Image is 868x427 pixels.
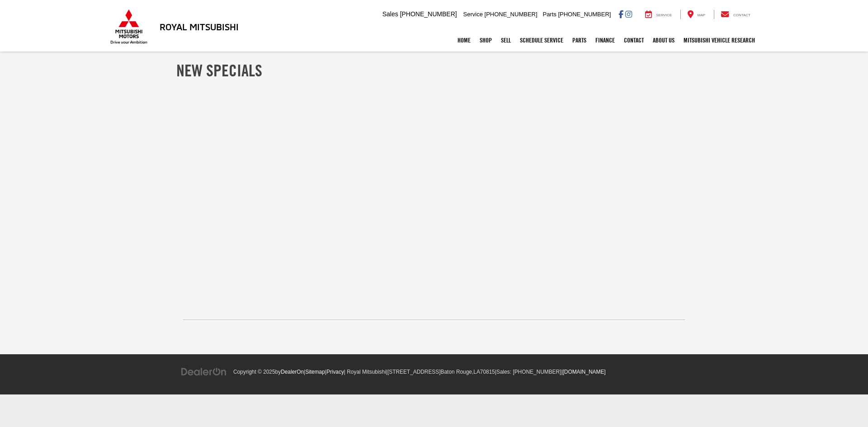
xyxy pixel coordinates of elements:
[648,29,679,52] a: About Us
[680,10,712,19] a: Map
[496,29,515,52] a: Sell
[733,13,750,17] span: Contact
[304,369,325,375] span: |
[281,369,304,375] a: DealerOn Home Page
[542,11,556,18] span: Parts
[181,368,227,375] a: DealerOn
[656,13,672,17] span: Service
[619,29,648,52] a: Contact
[475,29,496,52] a: Shop
[618,10,623,18] a: Facebook: Click to visit our Facebook page
[561,369,605,375] span: |
[558,11,611,18] span: [PHONE_NUMBER]
[386,369,495,375] span: |
[400,10,457,18] span: [PHONE_NUMBER]
[473,369,480,375] span: LA
[568,29,591,52] a: Parts: Opens in a new tab
[233,369,275,375] span: Copyright © 2025
[160,22,239,32] h3: Royal Mitsubishi
[496,369,511,375] span: Sales:
[563,369,606,375] a: [DOMAIN_NAME]
[591,29,619,52] a: Finance
[344,369,386,375] span: | Royal Mitsubishi
[463,11,483,18] span: Service
[714,10,757,19] a: Contact
[176,61,692,80] h1: New Specials
[441,369,474,375] span: Baton Rouge,
[495,369,561,375] span: |
[638,10,679,19] a: Service
[108,9,149,44] img: Mitsubishi
[305,369,325,375] a: Sitemap
[325,369,344,375] span: |
[387,369,441,375] span: [STREET_ADDRESS]
[625,10,632,18] a: Instagram: Click to visit our Instagram page
[326,369,344,375] a: Privacy
[698,13,705,17] span: Map
[480,369,495,375] span: 70815
[679,29,759,52] a: Mitsubishi Vehicle Research
[453,29,475,52] a: Home
[181,367,227,377] img: DealerOn
[515,29,568,52] a: Schedule Service: Opens in a new tab
[485,11,538,18] span: [PHONE_NUMBER]
[382,10,398,18] span: Sales
[513,369,561,375] span: [PHONE_NUMBER]
[275,369,304,375] span: by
